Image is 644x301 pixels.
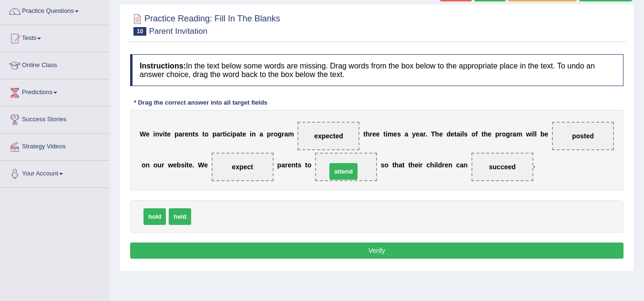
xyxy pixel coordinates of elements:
[130,243,624,259] button: Verify
[450,130,454,138] b: e
[445,161,449,169] b: e
[449,161,453,169] b: n
[142,161,146,169] b: o
[329,163,358,180] span: attend
[442,161,444,169] b: r
[277,161,282,169] b: p
[259,130,263,138] b: a
[533,130,535,138] b: l
[425,130,427,138] b: .
[296,161,298,169] b: t
[471,153,533,181] span: Drop target
[430,161,434,169] b: h
[162,161,164,169] b: r
[314,132,343,140] span: expected
[363,130,366,138] b: t
[471,130,476,138] b: o
[193,130,195,138] b: t
[130,98,271,107] div: * Drag the correct answer into all target fields
[572,132,594,140] span: posted
[227,130,231,138] b: c
[385,161,389,169] b: o
[202,130,204,138] b: t
[456,161,460,169] b: c
[526,130,531,138] b: w
[419,130,423,138] b: a
[435,130,440,138] b: h
[438,161,442,169] b: d
[155,130,159,138] b: n
[481,130,484,138] b: t
[153,130,155,138] b: i
[232,163,253,171] span: expect
[133,27,146,36] span: 10
[0,134,109,157] a: Strategy Videos
[0,79,109,103] a: Predictions
[454,130,457,138] b: t
[236,130,240,138] b: a
[436,161,438,169] b: l
[271,130,273,138] b: r
[484,130,488,138] b: h
[460,130,462,138] b: i
[189,130,193,138] b: n
[552,122,614,150] span: Drop target
[463,161,468,169] b: n
[489,163,516,171] span: succeed
[143,208,166,225] span: hold
[370,130,372,138] b: r
[179,130,183,138] b: a
[186,161,189,169] b: t
[405,130,409,138] b: a
[434,161,436,169] b: i
[495,130,500,138] b: p
[145,161,150,169] b: n
[216,130,220,138] b: a
[464,130,468,138] b: s
[149,27,207,36] small: Parent Invitation
[412,130,416,138] b: y
[416,130,419,138] b: e
[431,130,435,138] b: T
[252,130,256,138] b: n
[182,130,184,138] b: r
[499,130,501,138] b: r
[231,130,233,138] b: i
[457,130,460,138] b: a
[204,130,209,138] b: o
[212,130,216,138] b: p
[165,130,167,138] b: t
[195,130,199,138] b: s
[225,130,227,138] b: i
[174,130,179,138] b: p
[198,161,204,169] b: W
[240,130,243,138] b: t
[130,12,280,36] h2: Practice Reading: Fill In The Blanks
[392,161,395,169] b: t
[146,130,150,138] b: e
[284,130,288,138] b: a
[167,130,171,138] b: e
[193,161,194,169] b: .
[402,161,405,169] b: t
[410,161,415,169] b: h
[533,161,535,169] b: .
[282,130,284,138] b: r
[288,130,294,138] b: m
[531,130,533,138] b: i
[267,130,271,138] b: p
[488,130,491,138] b: e
[535,130,537,138] b: l
[439,130,443,138] b: e
[423,130,426,138] b: r
[476,130,478,138] b: f
[285,161,287,169] b: r
[223,130,225,138] b: t
[250,130,252,138] b: i
[544,130,548,138] b: e
[381,161,385,169] b: s
[305,161,307,169] b: t
[512,130,516,138] b: a
[510,130,512,138] b: r
[220,130,223,138] b: r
